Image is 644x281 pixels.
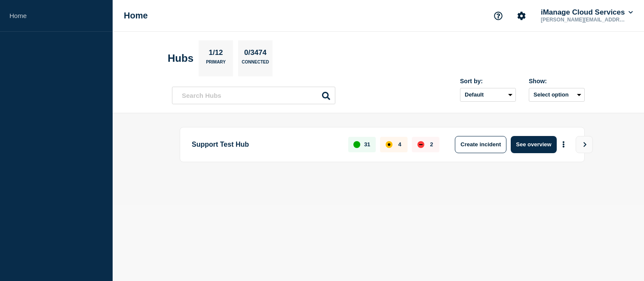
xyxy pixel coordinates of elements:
[398,141,401,148] p: 4
[558,136,569,152] button: More actions
[489,7,507,25] button: Support
[430,141,433,148] p: 2
[417,141,424,148] div: down
[205,48,226,60] p: 1/12
[512,7,531,25] button: Account settings
[460,88,516,102] select: Sort by
[168,52,193,64] h2: Hubs
[539,8,635,17] button: iManage Cloud Services
[124,11,148,21] h1: Home
[511,136,556,153] button: See overview
[539,17,629,23] p: [PERSON_NAME][EMAIL_ADDRESS][DOMAIN_NAME]
[529,88,585,102] button: Select option
[241,48,270,60] p: 0/3474
[206,60,226,69] p: Primary
[460,78,516,85] div: Sort by:
[576,136,593,153] button: View
[353,141,360,148] div: up
[242,60,269,69] p: Connected
[364,141,370,148] p: 31
[192,136,338,153] p: Support Test Hub
[529,78,585,85] div: Show:
[386,141,393,148] div: affected
[455,136,506,153] button: Create incident
[172,87,335,104] input: Search Hubs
